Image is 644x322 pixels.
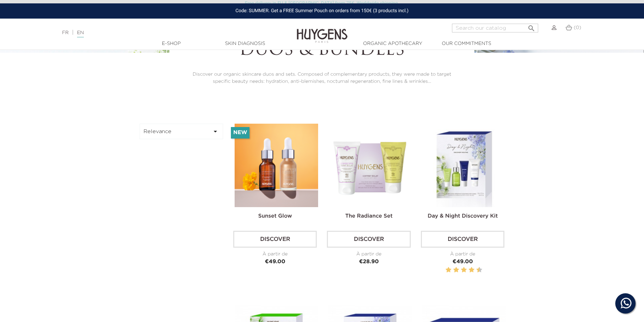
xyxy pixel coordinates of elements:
label: 8 [470,266,473,274]
a: Discover [421,231,504,248]
a: Discover [327,231,410,248]
h1: Duos & Bundles [188,41,456,61]
img: The Radiance Set [328,124,412,207]
div: À partir de [327,251,410,258]
label: 3 [452,266,453,274]
input: Search [452,24,538,32]
label: 2 [447,266,450,274]
label: 6 [462,266,466,274]
img: Sunset Glow [235,124,318,207]
div: | [59,29,263,37]
a: The Radiance Set [345,214,392,219]
a: EN [77,30,84,38]
a: FR [62,30,69,35]
li: New [231,127,249,139]
img: Huygens [297,18,348,44]
a: Organic Apothecary [359,40,427,47]
label: 5 [460,266,461,274]
p: Discover our organic skincare duos and sets. Composed of complementary products, they were made t... [188,71,456,85]
div: À partir de [233,251,317,258]
span: (0) [574,25,581,30]
img: Day & Night Discovery Kit [422,124,506,207]
a: Sunset Glow [258,214,292,219]
a: Skin Diagnosis [211,40,279,47]
a: Discover [233,231,317,248]
label: 1 [444,266,445,274]
label: 10 [478,266,481,274]
a: E-Shop [138,40,205,47]
span: €28.90 [359,259,379,265]
div: À partir de [421,251,504,258]
a: Our commitments [433,40,500,47]
button: Relevance [140,124,223,139]
span: €49.00 [265,259,285,265]
label: 4 [455,266,458,274]
i:  [211,127,219,135]
button:  [525,22,538,31]
a: Day & Night Discovery Kit [428,214,498,219]
i:  [527,22,535,30]
label: 9 [475,266,476,274]
label: 7 [468,266,469,274]
span: €49.00 [452,259,473,265]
